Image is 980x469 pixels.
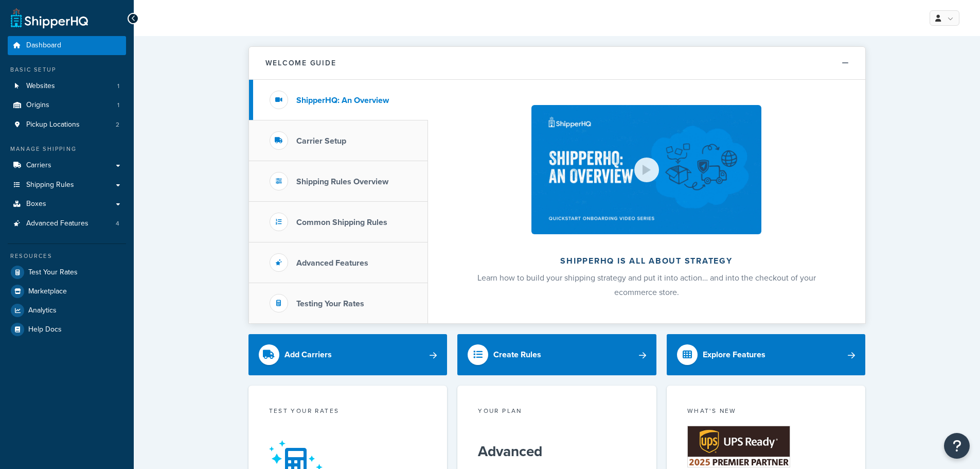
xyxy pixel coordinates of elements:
[117,101,119,110] span: 1
[8,65,126,74] div: Basic Setup
[296,299,364,308] h3: Testing Your Rates
[944,433,970,459] button: Open Resource Center
[296,136,346,146] h3: Carrier Setup
[8,214,126,233] a: Advanced Features4
[296,258,368,268] h3: Advanced Features
[26,200,46,209] span: Boxes
[8,195,126,214] a: Boxes
[26,120,80,129] span: Pickup Locations
[478,443,636,460] h5: Advanced
[26,181,74,189] span: Shipping Rules
[26,219,88,228] span: Advanced Features
[8,156,126,175] a: Carriers
[8,96,126,115] li: Origins
[296,177,388,186] h3: Shipping Rules Overview
[116,120,119,129] span: 2
[8,77,126,96] li: Websites
[116,219,119,228] span: 4
[8,282,126,301] a: Marketplace
[667,334,866,375] a: Explore Features
[26,41,61,50] span: Dashboard
[8,36,126,55] a: Dashboard
[687,406,845,418] div: What's New
[249,47,865,80] button: Welcome Guide
[8,301,126,320] a: Analytics
[296,96,389,105] h3: ShipperHQ: An Overview
[28,287,67,296] span: Marketplace
[493,348,541,362] div: Create Rules
[8,115,126,134] li: Pickup Locations
[26,161,51,170] span: Carriers
[8,252,126,260] div: Resources
[8,115,126,134] a: Pickup Locations2
[8,176,126,195] a: Shipping Rules
[8,96,126,115] a: Origins1
[531,105,761,234] img: ShipperHQ is all about strategy
[477,272,816,298] span: Learn how to build your shipping strategy and put it into action… and into the checkout of your e...
[26,101,49,110] span: Origins
[28,325,62,334] span: Help Docs
[455,256,838,266] h2: ShipperHQ is all about strategy
[703,348,765,362] div: Explore Features
[26,82,55,91] span: Websites
[478,406,636,418] div: Your Plan
[8,77,126,96] a: Websites1
[28,306,57,315] span: Analytics
[265,59,336,67] h2: Welcome Guide
[284,348,332,362] div: Add Carriers
[269,406,427,418] div: Test your rates
[457,334,656,375] a: Create Rules
[117,82,119,91] span: 1
[28,268,78,277] span: Test Your Rates
[8,263,126,282] a: Test Your Rates
[8,214,126,233] li: Advanced Features
[8,145,126,153] div: Manage Shipping
[248,334,448,375] a: Add Carriers
[8,320,126,339] a: Help Docs
[296,218,387,227] h3: Common Shipping Rules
